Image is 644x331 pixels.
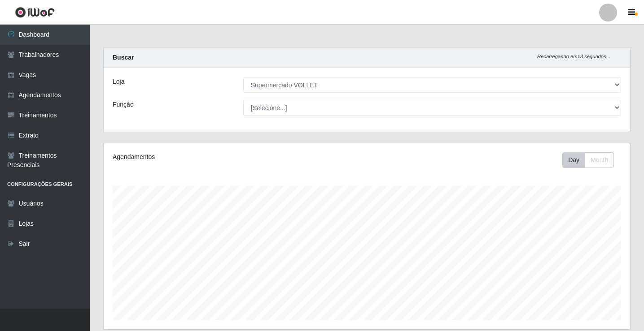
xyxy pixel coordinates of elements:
[562,152,614,168] div: First group
[562,152,585,168] button: Day
[113,77,124,86] label: Loja
[537,54,610,59] i: Recarregando em 13 segundos...
[585,152,614,168] button: Month
[113,54,134,61] strong: Buscar
[562,152,621,168] div: Toolbar with button groups
[15,7,55,18] img: CoreUI Logo
[113,100,134,109] label: Função
[113,152,317,162] div: Agendamentos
